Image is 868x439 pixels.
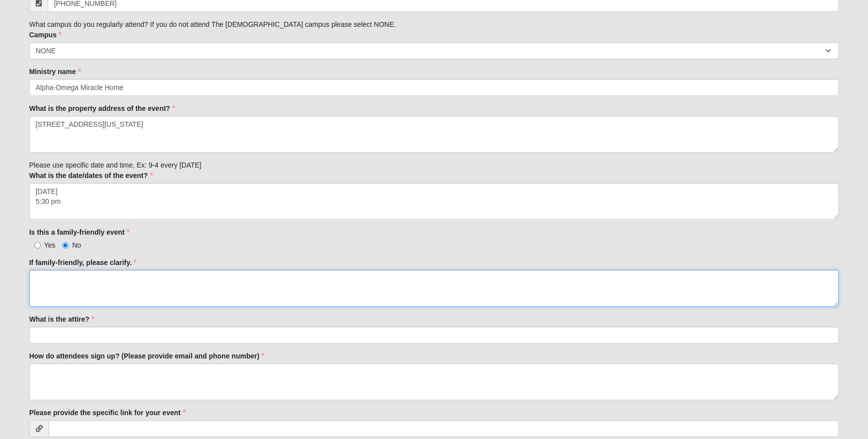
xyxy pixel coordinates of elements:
label: What is the date/dates of the event? [29,171,153,180]
input: Yes [34,242,41,249]
label: How do attendees sign up? (Please provide email and phone number) [29,351,265,361]
label: Is this a family-friendly event [29,227,130,237]
span: Yes [44,241,56,249]
label: What is the property address of the event? [29,103,175,113]
input: No [62,242,69,249]
label: What is the attire? [29,314,94,324]
label: Campus [29,30,62,40]
label: Please provide the specific link for your event [29,408,186,418]
label: If family-friendly, please clarify. [29,258,137,267]
label: Ministry name [29,67,81,77]
span: No [72,241,81,249]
